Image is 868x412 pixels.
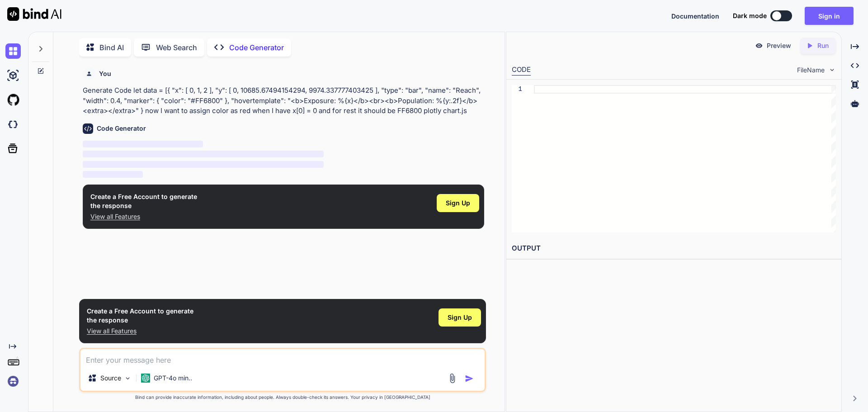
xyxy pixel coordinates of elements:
img: chat [5,43,21,59]
span: Sign Up [446,199,470,208]
span: ‌ [83,151,324,157]
h6: You [99,69,111,78]
div: CODE [512,65,531,76]
p: GPT-4o min.. [154,374,192,383]
p: Run [817,41,829,50]
span: ‌ [83,141,203,147]
img: icon [465,374,474,383]
p: View all Features [90,212,197,221]
p: Bind can provide inaccurate information, including about people. Always double-check its answers.... [79,394,486,401]
img: GPT-4o mini [141,374,150,383]
span: ‌ [83,161,324,168]
h1: Create a Free Account to generate the response [87,307,193,325]
span: FileName [797,66,825,75]
h2: OUTPUT [506,238,841,259]
img: signin [5,374,21,389]
p: Web Search [156,42,197,53]
span: ‌ [83,171,143,178]
img: preview [755,42,763,50]
textarea: Failed to inspect site [80,349,485,365]
p: Preview [767,41,791,50]
img: darkCloudIdeIcon [5,117,21,132]
img: chevron down [828,66,836,74]
span: Documentation [671,12,719,20]
p: Code Generator [229,42,284,53]
img: Bind AI [7,7,61,21]
p: Generate Code let data = [{ "x": [ 0, 1, 2 ], "y": [ 0, 10685.67494154294, 9974.337777403425 ], "... [83,85,484,116]
h6: Code Generator [97,124,146,133]
img: Pick Models [124,374,132,382]
p: Bind AI [99,42,124,53]
img: ai-studio [5,68,21,83]
h1: Create a Free Account to generate the response [90,192,197,210]
button: Sign in [805,7,854,25]
button: Documentation [671,11,719,21]
p: View all Features [87,327,193,336]
div: 1 [512,85,522,94]
img: attachment [447,373,458,384]
p: Source [100,374,121,383]
img: githubLight [5,92,21,108]
span: Sign Up [448,313,472,322]
span: Dark mode [733,11,767,20]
